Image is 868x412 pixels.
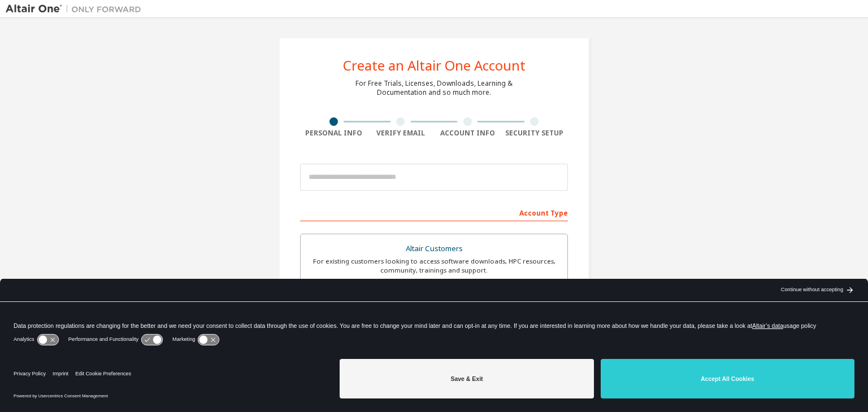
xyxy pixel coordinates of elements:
div: Create an Altair One Account [343,59,526,72]
img: Altair One [6,3,147,15]
div: Account Type [300,203,568,221]
div: Personal Info [300,129,367,138]
div: For Free Trials, Licenses, Downloads, Learning & Documentation and so much more. [355,79,513,97]
div: Altair Customers [307,241,561,257]
div: Account Info [434,129,501,138]
div: For existing customers looking to access software downloads, HPC resources, community, trainings ... [307,257,561,275]
div: Verify Email [367,129,435,138]
div: Security Setup [501,129,568,138]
